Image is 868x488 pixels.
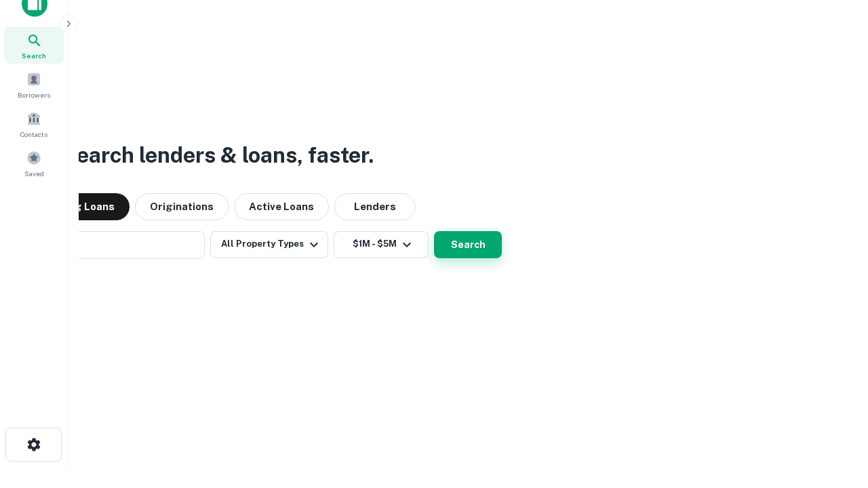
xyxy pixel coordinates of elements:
[24,168,44,179] span: Saved
[135,193,229,220] button: Originations
[234,193,329,220] button: Active Loans
[4,27,64,64] a: Search
[4,66,64,103] a: Borrowers
[22,50,46,61] span: Search
[334,231,429,258] button: $1M - $5M
[334,193,416,220] button: Lenders
[20,129,47,140] span: Contacts
[210,231,328,258] button: All Property Types
[434,231,502,258] button: Search
[62,139,374,171] h3: Search lenders & loans, faster.
[4,145,64,182] a: Saved
[800,380,868,445] iframe: Chat Widget
[18,89,50,100] span: Borrowers
[4,106,64,142] a: Contacts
